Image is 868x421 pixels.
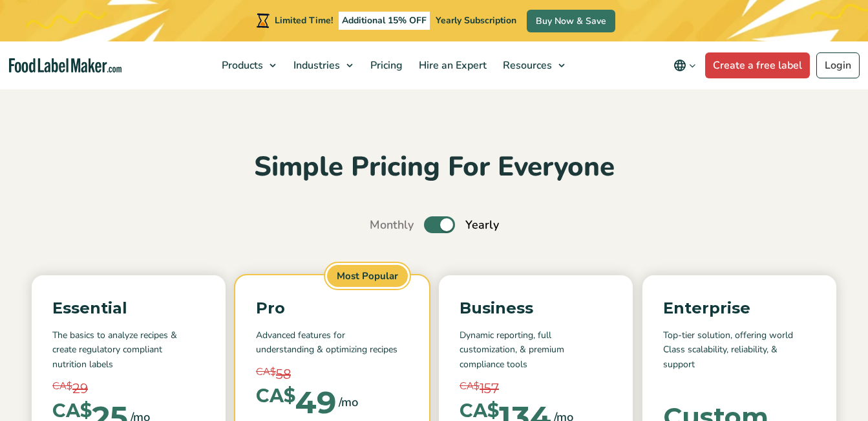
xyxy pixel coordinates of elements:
[366,58,404,73] span: Pricing
[52,296,205,321] p: Essential
[9,58,122,73] a: Food Label Maker homepage
[218,58,264,73] span: Products
[256,296,408,321] p: Pro
[436,14,516,27] span: Yearly Subscription
[495,41,571,89] a: Resources
[664,52,705,78] button: Change language
[256,365,276,380] span: CA$
[256,387,295,405] span: CA$
[663,328,816,372] p: Top-tier solution, offering world Class scalability, reliability, & support
[52,402,92,420] span: CA$
[460,402,499,420] span: CA$
[72,379,88,398] span: 29
[286,41,359,89] a: Industries
[52,328,205,372] p: The basics to analyze recipes & create regulatory compliant nutrition labels
[499,58,553,73] span: Resources
[527,10,615,32] a: Buy Now & Save
[460,379,480,394] span: CA$
[256,387,336,418] div: 49
[816,52,860,78] a: Login
[460,296,612,321] p: Business
[705,52,810,78] a: Create a free label
[256,328,408,358] p: Advanced features for understanding & optimizing recipes
[415,58,488,73] span: Hire an Expert
[276,365,291,384] span: 58
[363,41,408,89] a: Pricing
[465,216,499,234] span: Yearly
[275,14,333,27] span: Limited Time!
[663,296,816,321] p: Enterprise
[214,41,282,89] a: Products
[411,41,492,89] a: Hire an Expert
[52,379,72,394] span: CA$
[290,58,341,73] span: Industries
[424,216,455,233] label: Toggle
[10,150,858,185] h2: Simple Pricing For Everyone
[339,12,430,30] span: Additional 15% OFF
[370,216,414,234] span: Monthly
[339,393,358,411] span: /mo
[460,328,612,372] p: Dynamic reporting, full customization, & premium compliance tools
[480,379,499,398] span: 157
[325,263,410,290] span: Most Popular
